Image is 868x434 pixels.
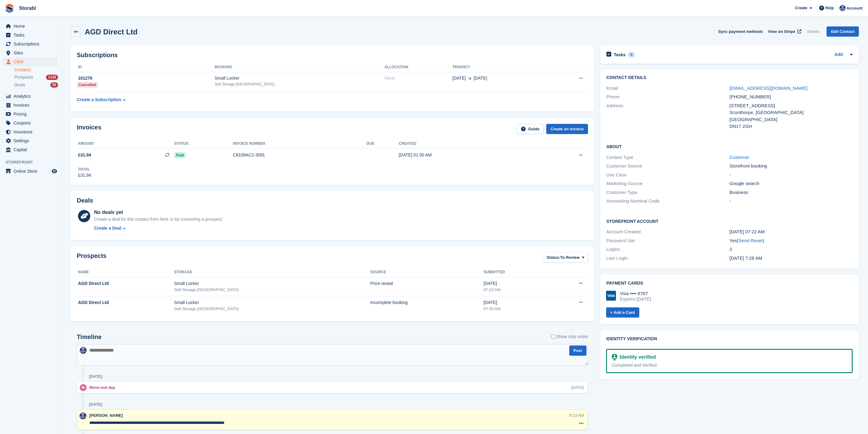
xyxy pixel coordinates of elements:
div: 1143 [46,75,58,80]
div: [DATE] [484,280,549,287]
a: + Add a Card [606,307,639,318]
img: Tegan Ewart [839,5,846,11]
h2: Storefront Account [606,218,853,224]
span: Tasks [14,31,50,39]
a: Create an Invoice [546,124,588,134]
h2: Identity verification [606,337,853,341]
div: C8109AC2-3091 [233,152,367,158]
h2: Subscriptions [77,52,588,59]
a: Create a Subscription [77,94,125,105]
div: 07:35 AM [484,306,549,312]
div: - [730,198,853,205]
button: Post [569,345,586,356]
span: Capital [14,145,50,154]
div: Google search [730,180,853,187]
div: Use Case [606,172,730,179]
a: menu [3,101,58,109]
div: Account Created [606,228,730,235]
span: Analytics [14,92,50,101]
a: menu [3,136,58,145]
h2: Invoices [77,124,101,134]
a: menu [3,167,58,176]
span: Deals [14,82,25,88]
a: Edit Contact [827,26,859,37]
a: [EMAIL_ADDRESS][DOMAIN_NAME] [730,85,808,91]
div: DN17 2GH [730,123,853,130]
div: Create a Subscription [77,97,121,103]
a: Deals 30 [14,82,58,88]
span: Online Store [14,167,50,176]
img: Tegan Ewart [80,347,87,354]
div: [DATE] [89,374,102,379]
span: CRM [14,57,50,66]
div: Phone [606,93,730,101]
div: 101276 [77,75,215,81]
div: Expires [DATE] [620,296,651,302]
h2: AGD Direct Ltd [85,28,138,36]
div: [DATE] 07:22 AM [730,228,853,235]
h2: Payment cards [606,281,853,286]
div: Last Login [606,255,730,262]
a: Prospects 1143 [14,74,58,81]
th: Storage [174,267,370,277]
div: Small Locker [174,280,370,287]
span: Coupons [14,119,50,127]
a: Guide [517,124,544,134]
a: menu [3,145,58,154]
th: Invoice number [233,139,367,149]
h2: Deals [77,197,93,204]
div: Marketing Source [606,180,730,187]
div: Self Storage [GEOGRAPHIC_DATA] [174,306,370,312]
button: Sync payment methods [718,26,763,37]
span: Paid [174,152,186,158]
a: menu [3,128,58,136]
div: Accounting Nominal Code [606,198,730,205]
a: Preview store [51,168,58,175]
div: Customer Source [606,163,730,170]
h2: Tasks [614,52,626,57]
span: [PERSON_NAME] [89,413,123,418]
label: Show only notes [551,333,588,340]
button: Status: To Review [543,252,588,262]
div: Storefront booking [730,163,853,170]
span: Invoices [14,101,50,109]
div: [DATE] 01:00 AM [399,152,535,158]
span: Subscriptions [14,40,50,48]
th: Submitted [484,267,549,277]
th: Booking [215,62,384,72]
span: Prospects [14,74,33,80]
input: Show only notes [551,333,555,340]
div: Incomplete booking [370,299,484,306]
a: menu [3,49,58,57]
h2: About [606,143,853,149]
a: View on Stripe [765,26,803,37]
div: Customer Type [606,189,730,196]
div: AGD Direct Ltd [78,280,174,287]
div: Price reveal [370,280,484,287]
div: Total [78,167,91,172]
div: £31.94 [78,172,91,179]
a: Storabl [17,3,38,13]
h2: Timeline [77,333,102,341]
div: Visa •••• 6787 [620,291,651,296]
div: [DATE] [89,402,102,407]
div: Yes [730,237,853,244]
a: menu [3,22,58,30]
div: 2 [730,246,853,253]
div: Identity verified [617,353,656,361]
div: Self Storage [GEOGRAPHIC_DATA] [215,81,384,87]
div: Small Locker [215,75,384,81]
a: menu [3,40,58,48]
span: Storefront [6,159,61,165]
div: 8:13 AM [569,412,584,418]
th: Due [367,139,399,149]
th: Name [77,267,174,277]
div: [GEOGRAPHIC_DATA] [730,116,853,123]
span: Home [14,22,50,30]
div: None [384,75,452,81]
div: Password Set [606,237,730,244]
img: Identity Verification Ready [612,354,617,361]
div: Create a Deal [94,225,121,231]
a: Contacts [14,67,58,73]
div: Address [606,102,730,130]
